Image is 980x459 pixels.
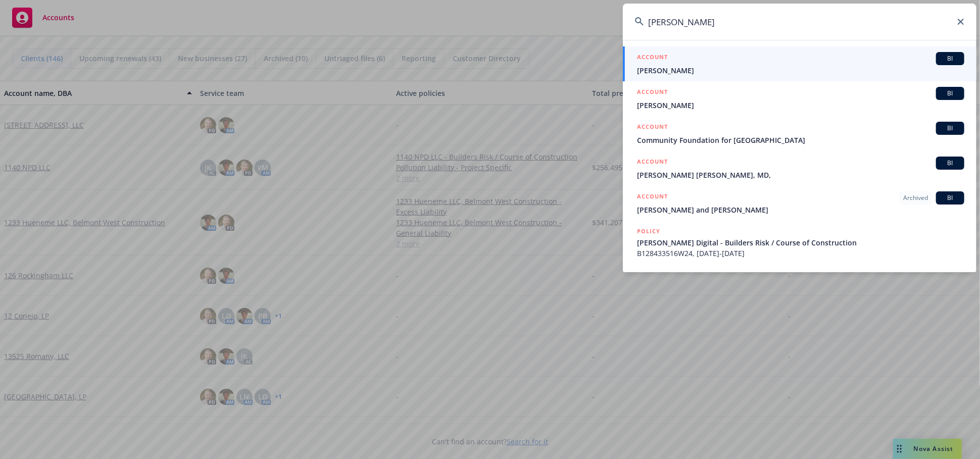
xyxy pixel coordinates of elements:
[940,89,960,98] span: BI
[637,157,668,169] h5: ACCOUNT
[623,221,976,264] a: POLICY[PERSON_NAME] Digital - Builders Risk / Course of ConstructionB128433516W24, [DATE]-[DATE]
[637,87,668,99] h5: ACCOUNT
[637,226,660,236] h5: POLICY
[637,170,964,180] span: [PERSON_NAME] [PERSON_NAME], MD,
[940,124,960,133] span: BI
[623,46,976,81] a: ACCOUNTBI[PERSON_NAME]
[637,248,964,259] span: B128433516W24, [DATE]-[DATE]
[623,116,976,151] a: ACCOUNTBICommunity Foundation for [GEOGRAPHIC_DATA]
[940,54,960,63] span: BI
[637,65,964,76] span: [PERSON_NAME]
[903,193,928,202] span: Archived
[940,193,960,202] span: BI
[637,191,668,203] h5: ACCOUNT
[623,81,976,116] a: ACCOUNTBI[PERSON_NAME]
[623,151,976,186] a: ACCOUNTBI[PERSON_NAME] [PERSON_NAME], MD,
[637,52,668,64] h5: ACCOUNT
[637,237,964,248] span: [PERSON_NAME] Digital - Builders Risk / Course of Construction
[623,186,976,221] a: ACCOUNTArchivedBI[PERSON_NAME] and [PERSON_NAME]
[637,135,964,145] span: Community Foundation for [GEOGRAPHIC_DATA]
[637,205,964,215] span: [PERSON_NAME] and [PERSON_NAME]
[637,100,964,111] span: [PERSON_NAME]
[940,159,960,168] span: BI
[637,122,668,134] h5: ACCOUNT
[623,4,976,40] input: Search...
